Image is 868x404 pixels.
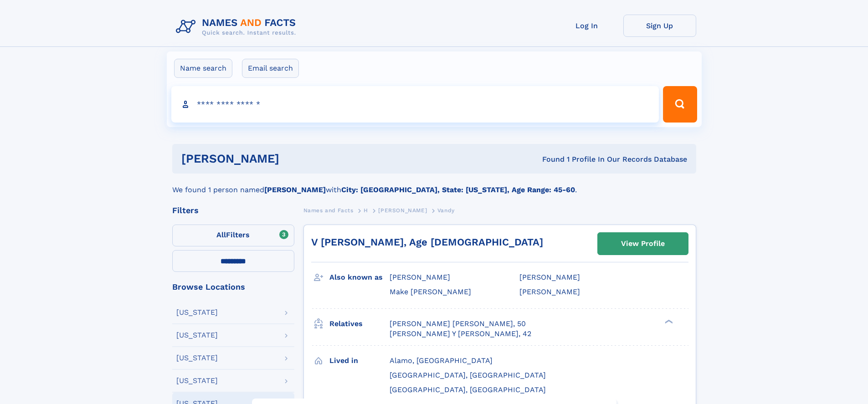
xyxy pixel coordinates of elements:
span: [PERSON_NAME] [390,273,450,281]
a: [PERSON_NAME] [378,205,427,216]
a: H [364,205,368,216]
b: [PERSON_NAME] [264,185,326,194]
span: H [364,207,368,214]
span: [PERSON_NAME] [519,287,580,296]
div: Filters [172,206,294,215]
h3: Relatives [329,316,390,332]
input: search input [171,86,659,123]
a: Names and Facts [303,205,354,216]
span: [PERSON_NAME] [378,207,427,214]
img: Logo Names and Facts [172,15,303,39]
span: [GEOGRAPHIC_DATA], [GEOGRAPHIC_DATA] [390,371,546,379]
a: Log In [550,15,623,37]
div: [US_STATE] [176,332,218,339]
span: Alamo, [GEOGRAPHIC_DATA] [390,356,493,365]
a: [PERSON_NAME] Y [PERSON_NAME], 42 [390,329,531,339]
h3: Lived in [329,353,390,368]
label: Filters [172,225,294,246]
span: [GEOGRAPHIC_DATA], [GEOGRAPHIC_DATA] [390,385,546,394]
b: City: [GEOGRAPHIC_DATA], State: [US_STATE], Age Range: 45-60 [341,185,575,194]
h3: Also known as [329,270,390,285]
span: Vandy [437,207,455,214]
div: [US_STATE] [176,309,218,316]
div: View Profile [621,233,665,254]
button: Search Button [663,86,697,123]
a: [PERSON_NAME] [PERSON_NAME], 50 [390,319,526,329]
div: ❯ [663,318,673,324]
div: Found 1 Profile In Our Records Database [411,154,687,164]
a: View Profile [598,233,688,255]
a: V [PERSON_NAME], Age [DEMOGRAPHIC_DATA] [311,236,543,248]
h1: [PERSON_NAME] [181,153,411,164]
div: Browse Locations [172,283,294,291]
div: [US_STATE] [176,354,218,362]
span: [PERSON_NAME] [519,273,580,281]
span: Make [PERSON_NAME] [390,287,471,296]
div: [US_STATE] [176,377,218,384]
a: Sign Up [623,15,696,37]
span: All [216,230,226,239]
label: Name search [174,59,232,78]
div: We found 1 person named with . [172,174,696,195]
label: Email search [242,59,299,78]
